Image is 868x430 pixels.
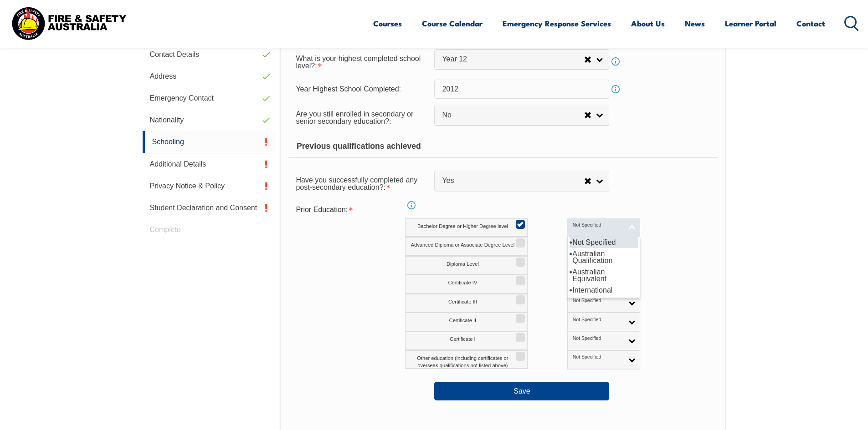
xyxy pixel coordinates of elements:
[796,11,825,35] a: Contact
[143,44,276,66] a: Contact Details
[373,11,402,35] a: Courses
[573,335,623,342] span: Not Specified
[296,176,417,191] span: Have you successfully completed any post-secondary education?:
[570,266,638,284] li: Australian Equivalent
[405,237,528,256] label: Advanced Diploma or Associate Degree Level
[570,237,638,248] li: Not Specified
[405,218,528,237] label: Bachelor Degree or Higher Degree level
[442,111,584,120] span: No
[442,176,584,186] span: Yes
[296,55,421,70] span: What is your highest completed school level?:
[288,170,434,196] div: Have you successfully completed any post-secondary education? is required.
[685,11,705,35] a: News
[573,222,623,228] span: Not Specified
[405,256,528,275] label: Diploma Level
[405,275,528,293] label: Certificate IV
[422,11,483,35] a: Course Calendar
[434,80,609,99] input: YYYY
[405,294,528,313] label: Certificate III
[405,313,528,331] label: Certificate II
[503,11,611,35] a: Emergency Response Services
[143,87,276,109] a: Emergency Contact
[405,332,528,350] label: Certificate I
[434,382,609,400] button: Save
[288,135,717,158] div: Previous qualifications achieved
[570,284,638,296] li: International
[143,131,276,153] a: Schooling
[288,81,434,98] div: Year Highest School Completed:
[570,248,638,266] li: Australian Qualification
[288,201,434,218] div: Prior Education is required.
[296,110,413,125] span: Are you still enrolled in secondary or senior secondary education?:
[143,109,276,131] a: Nationality
[609,55,622,68] a: Info
[288,49,434,74] div: What is your highest completed school level? is required.
[442,55,584,64] span: Year 12
[573,317,623,323] span: Not Specified
[143,153,276,175] a: Additional Details
[143,197,276,219] a: Student Declaration and Consent
[609,83,622,96] a: Info
[573,354,623,360] span: Not Specified
[725,11,776,35] a: Learner Portal
[405,350,528,369] label: Other education (including certificates or overseas qualifications not listed above)
[143,66,276,87] a: Address
[405,199,418,212] a: Info
[631,11,665,35] a: About Us
[573,298,623,304] span: Not Specified
[143,175,276,197] a: Privacy Notice & Policy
